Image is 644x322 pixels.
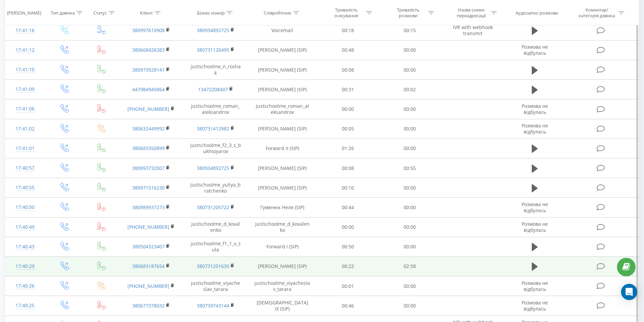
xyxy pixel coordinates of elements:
span: Розмова не відбулась [522,299,548,312]
td: 00:46 [317,296,379,316]
div: 17:40:50 [12,201,38,214]
td: 00:00 [379,198,441,217]
a: 380731205722 [197,204,229,210]
td: [PERSON_NAME] (SIP) [248,178,317,198]
td: [PERSON_NAME] (SIP) [248,119,317,139]
div: Тривалість очікування [328,7,364,19]
td: 00:00 [379,178,441,198]
span: Розмова не відбулась [522,44,548,56]
div: 17:40:55 [12,181,38,194]
a: [PHONE_NUMBER] [127,106,169,112]
a: 380683350899 [132,145,165,151]
a: 380997610908 [132,27,165,33]
td: justschoolme_roman_aleksandrov [248,99,317,119]
td: 00:08 [317,158,379,178]
td: 02:58 [379,256,441,276]
td: justschoolme_viyacheslav_tarara [248,276,317,296]
a: 380739743144 [197,302,229,309]
span: Розмова не відбулась [522,280,548,292]
td: 00:44 [317,198,379,217]
td: 00:22 [317,256,379,276]
td: Forward I (SIP) [248,237,317,256]
a: 380632449992 [132,125,165,132]
td: 00:05 [317,119,379,139]
div: Коментар/категорія дзвінка [577,7,617,19]
div: 17:41:02 [12,122,38,135]
td: [PERSON_NAME] (SIP) [248,80,317,99]
div: 17:40:49 [12,221,38,234]
a: 380993732007 [132,165,165,171]
td: justschoolme_d_kovalenko [183,217,247,237]
td: 00:00 [379,119,441,139]
a: 447984945864 [132,86,165,93]
td: [PERSON_NAME] (SIP) [248,60,317,80]
a: 380677378032 [132,302,165,309]
span: Розмова не відбулась [522,122,548,135]
td: IVR with webhook transmit [440,21,505,40]
div: 17:40:26 [12,279,38,293]
td: justschoolme_roman_aleksandrov [183,99,247,119]
td: 01:26 [317,139,379,158]
td: 00:50 [317,237,379,256]
div: Статус [93,10,107,16]
a: 380668426383 [132,47,165,53]
td: [DEMOGRAPHIC_DATA] IX (SIP) [248,296,317,316]
div: Назва схеми переадресації [453,7,489,19]
a: 380934892725 [197,27,229,33]
td: 00:00 [379,99,441,119]
a: [PHONE_NUMBER] [127,224,169,230]
div: Open Intercom Messenger [621,284,637,300]
td: 00:00 [379,40,441,60]
td: 00:00 [379,237,441,256]
td: [PERSON_NAME] (SIP) [248,40,317,60]
td: justschoolme_f2_3_s_bukhtoyarov [183,139,247,158]
td: 00:31 [317,80,379,99]
td: 00:00 [379,139,441,158]
a: 380973928141 [132,67,165,73]
a: 380934892725 [197,165,229,171]
div: Бізнес номер [197,10,225,16]
div: 17:41:10 [12,63,38,76]
td: 00:15 [379,21,441,40]
td: justschoolme_f1_1_v_sula [183,237,247,256]
div: Аудіозапис розмови [516,10,558,16]
div: 17:41:01 [12,142,38,155]
td: justschoolme_viyacheslav_tarara [183,276,247,296]
a: 13472208407 [198,86,228,93]
td: 00:55 [379,158,441,178]
td: 00:00 [317,217,379,237]
td: 00:00 [317,99,379,119]
td: [PERSON_NAME] (SIP) [248,256,317,276]
span: Розмова не відбулась [522,103,548,115]
div: 17:40:43 [12,240,38,253]
a: 380731412982 [197,125,229,132]
td: Forward II (SIP) [248,139,317,158]
td: Гуменюк Неля (SIP) [248,198,317,217]
a: 380731126495 [197,47,229,53]
div: 17:40:29 [12,260,38,273]
td: 00:48 [317,40,379,60]
td: justschoolme_yuliya_bratchenko [183,178,247,198]
td: 00:00 [379,276,441,296]
a: 380731201630 [197,263,229,269]
a: [PHONE_NUMBER] [127,283,169,289]
td: 00:00 [379,217,441,237]
div: Тип дзвінка [51,10,75,16]
td: 00:08 [317,60,379,80]
a: 380504323407 [132,243,165,250]
td: [PERSON_NAME] (SIP) [248,158,317,178]
div: Тривалість розмови [390,7,426,19]
div: 17:41:12 [12,44,38,57]
div: 17:40:57 [12,162,38,175]
div: 17:41:06 [12,102,38,116]
td: 00:02 [379,80,441,99]
td: Voicemail [248,21,317,40]
div: 17:40:25 [12,299,38,312]
div: 17:41:09 [12,83,38,96]
a: 380989937273 [132,204,165,210]
td: 00:18 [317,21,379,40]
div: 17:41:16 [12,24,38,37]
td: 00:00 [379,60,441,80]
div: Співробітник [264,10,291,16]
td: justschoolme_d_kovalenko [248,217,317,237]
